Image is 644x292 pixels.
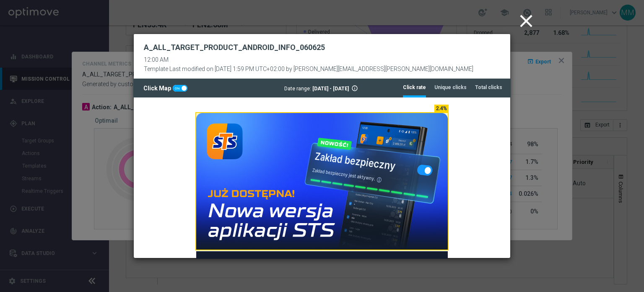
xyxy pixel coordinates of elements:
div: Template Last modified on [DATE] 1:59 PM UTC+02:00 by [PERSON_NAME][EMAIL_ADDRESS][PERSON_NAME][D... [144,63,473,73]
tab-header: Unique clicks [434,84,467,91]
tab-header: Total clicks [475,84,502,91]
button: close [514,8,540,34]
span: Date range: [284,86,311,92]
i: close [516,11,537,32]
span: [DATE] - [DATE] [312,86,349,92]
i: info_outline [351,85,358,92]
h2: A_ALL_TARGET_PRODUCT_ANDROID_INFO_060625 [144,42,325,53]
tab-header: Click rate [403,84,426,91]
div: 12:00 AM [144,56,473,63]
span: Click Map [143,85,173,92]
